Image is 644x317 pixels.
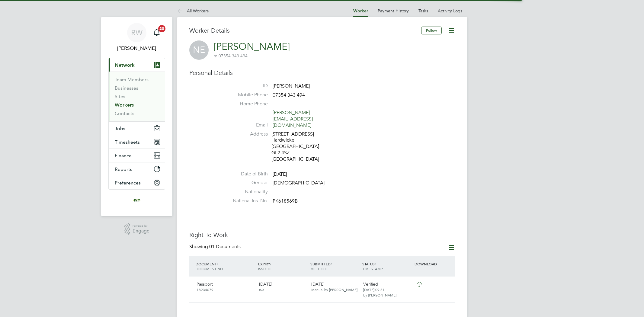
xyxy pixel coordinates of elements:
[226,92,268,98] label: Mobile Phone
[115,102,134,108] a: Workers
[378,8,409,14] a: Payment History
[273,198,298,204] span: PK618569B
[226,171,268,177] label: Date of Birth
[273,83,310,89] span: [PERSON_NAME]
[214,53,248,59] span: 07354 343 494
[311,287,358,292] span: Manual by [PERSON_NAME].
[209,244,241,250] span: 01 Documents
[115,94,125,99] a: Sites
[363,281,378,287] span: Verified
[133,223,149,229] span: Powered by
[226,83,268,89] label: ID
[197,287,213,292] span: 18234079
[438,8,462,14] a: Activity Logs
[109,149,165,162] button: Finance
[273,110,313,128] a: [PERSON_NAME][EMAIL_ADDRESS][DOMAIN_NAME]
[273,171,287,177] span: [DATE]
[158,25,165,32] span: 20
[226,189,268,195] label: Nationality
[108,45,165,52] span: Rob Winchle
[214,53,219,59] span: m:
[259,287,264,292] span: n/a
[273,92,305,98] span: 07354 343 494
[151,23,163,42] a: 20
[109,135,165,149] button: Timesheets
[109,176,165,189] button: Preferences
[258,266,271,271] span: ISSUED
[194,279,257,295] div: Passport
[194,258,257,274] div: DOCUMENT
[226,198,268,204] label: National Ins. No.
[196,266,224,271] span: DOCUMENT NO.
[331,261,332,266] span: /
[115,153,132,158] span: Finance
[115,166,132,172] span: Reports
[115,110,134,116] a: Contacts
[214,41,290,53] a: [PERSON_NAME]
[124,223,149,235] a: Powered byEngage
[226,131,268,137] label: Address
[226,180,268,186] label: Gender
[101,17,172,216] nav: Main navigation
[375,261,376,266] span: /
[217,261,218,266] span: /
[115,126,125,131] span: Jobs
[109,72,165,121] div: Network
[109,58,165,72] button: Network
[189,40,209,60] span: NE
[421,27,442,34] button: Follow
[270,261,271,266] span: /
[115,62,135,68] span: Network
[309,279,361,295] div: [DATE]
[189,231,455,239] h3: Right To Work
[310,266,326,271] span: METHOD
[189,244,242,250] div: Showing
[109,122,165,135] button: Jobs
[226,122,268,128] label: Email
[131,29,143,37] span: RW
[177,8,209,14] a: All Workers
[363,287,385,292] span: [DATE] 09:51
[115,77,149,82] a: Team Members
[257,258,309,274] div: EXPIRY
[362,266,383,271] span: TIMESTAMP
[133,229,149,234] span: Engage
[115,180,141,186] span: Preferences
[353,8,368,14] a: Worker
[108,196,165,205] a: Go to home page
[257,279,309,295] div: [DATE]
[271,131,329,162] div: [STREET_ADDRESS] Hardwicke [GEOGRAPHIC_DATA] GL2 4SZ [GEOGRAPHIC_DATA]
[115,139,140,145] span: Timesheets
[363,293,397,297] span: by [PERSON_NAME].
[189,27,421,34] h3: Worker Details
[273,180,325,186] span: [DEMOGRAPHIC_DATA]
[115,85,138,91] a: Businesses
[418,8,428,14] a: Tasks
[309,258,361,274] div: SUBMITTED
[189,69,455,77] h3: Personal Details
[109,162,165,176] button: Reports
[361,258,413,274] div: STATUS
[413,258,455,269] div: DOWNLOAD
[132,196,142,205] img: ivyresourcegroup-logo-retina.png
[226,101,268,107] label: Home Phone
[108,23,165,52] a: RW[PERSON_NAME]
